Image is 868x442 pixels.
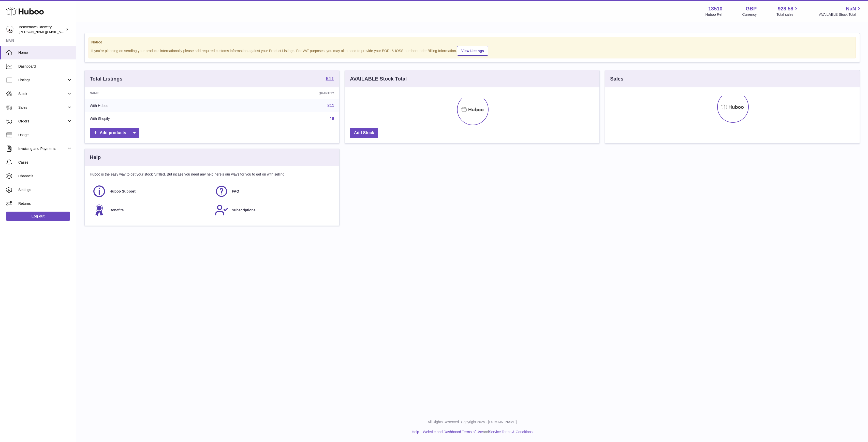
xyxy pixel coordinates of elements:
div: If you're planning on sending your products internationally please add required customs informati... [91,45,853,56]
h3: AVAILABLE Stock Total [350,75,407,82]
span: Cases [18,160,72,165]
h3: Help [90,154,101,161]
a: FAQ [215,184,332,198]
strong: 811 [326,76,334,81]
span: Home [18,50,72,55]
span: 928.58 [778,5,793,12]
a: Subscriptions [215,203,332,217]
a: 811 [326,76,334,82]
div: Currency [742,12,757,17]
h3: Total Listings [90,75,123,82]
a: Help [412,430,419,434]
span: FAQ [232,189,239,194]
strong: 13510 [708,5,723,12]
th: Quantity [222,87,339,99]
span: Invoicing and Payments [18,146,67,151]
a: Service Terms & Conditions [489,430,533,434]
td: With Huboo [85,99,222,112]
span: AVAILABLE Stock Total [819,12,862,17]
span: Huboo Support [110,189,136,194]
span: Listings [18,78,67,83]
a: NaN AVAILABLE Stock Total [819,5,862,17]
a: Log out [6,212,70,221]
a: Huboo Support [92,184,210,198]
a: 16 [330,117,334,121]
span: Subscriptions [232,208,256,213]
div: Huboo Ref [705,12,723,17]
span: Benefits [110,208,124,213]
p: Huboo is the easy way to get your stock fulfilled. But incase you need any help here's our ways f... [90,172,334,177]
img: Matthew.McCormack@beavertownbrewery.co.uk [6,26,14,33]
span: Orders [18,119,67,124]
a: View Listings [457,46,488,56]
span: Returns [18,201,72,206]
a: 811 [327,103,334,108]
a: Add Stock [350,128,378,138]
span: [PERSON_NAME][EMAIL_ADDRESS][PERSON_NAME][DOMAIN_NAME] [19,30,129,34]
span: Stock [18,91,67,96]
a: Website and Dashboard Terms of Use [423,430,483,434]
th: Name [85,87,222,99]
span: Usage [18,133,72,137]
span: NaN [846,5,856,12]
span: Sales [18,105,67,110]
li: and [421,430,533,434]
a: Add products [90,128,139,138]
strong: Notice [91,40,853,45]
h3: Sales [610,75,623,82]
a: Benefits [92,203,210,217]
span: Total sales [776,12,799,17]
span: Channels [18,174,72,179]
a: 928.58 Total sales [776,5,799,17]
p: All Rights Reserved. Copyright 2025 - [DOMAIN_NAME] [80,420,864,424]
strong: GBP [746,5,757,12]
span: Settings [18,187,72,192]
td: With Shopify [85,112,222,125]
span: Dashboard [18,64,72,69]
div: Beavertown Brewery [19,25,65,34]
